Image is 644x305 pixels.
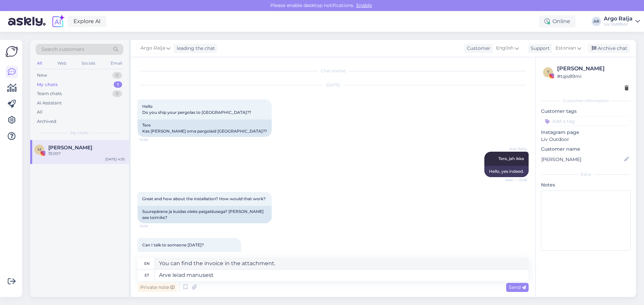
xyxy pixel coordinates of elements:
[604,16,633,21] div: Argo Ralja
[112,90,122,97] div: 0
[37,72,47,79] div: New
[36,59,43,68] div: All
[140,224,165,229] span: 13:09
[528,45,550,52] div: Support
[557,65,629,73] div: [PERSON_NAME]
[541,98,631,104] div: Customer information
[141,45,165,52] span: Argo Ralja
[604,16,640,27] a: Argo RaljaLiv Outdoor
[604,21,633,27] div: Liv Outdoor
[541,146,631,153] p: Customer name
[498,156,524,161] span: Tere, jah ikka
[541,171,631,177] div: Extra
[56,59,68,68] div: Web
[592,17,601,26] div: AR
[541,181,631,188] p: Notes
[138,120,272,137] div: Tere Kas [PERSON_NAME] oma pergolaid [GEOGRAPHIC_DATA]??
[105,157,125,162] div: [DATE] 4:35
[138,68,529,74] div: Chat started
[37,90,62,97] div: Team chats
[484,166,529,177] div: Hello, yes indeed.
[354,2,374,8] span: Enable
[557,73,629,80] div: # tqis89mi
[142,196,266,201] span: Great and how about the installation? How would that work?
[541,108,631,115] p: Customer tags
[138,283,177,292] div: Private note
[37,109,43,116] div: All
[37,118,56,125] div: Archived
[541,116,631,126] input: Add a tag
[547,70,549,75] span: t
[541,136,631,143] p: Liv Outdoor
[109,59,123,68] div: Email
[501,177,527,182] span: Seen ✓ 13:08
[114,81,122,88] div: 1
[144,258,150,269] div: en
[37,81,58,88] div: My chats
[138,82,529,88] div: [DATE]
[555,45,576,52] span: Estonian
[142,242,204,247] span: Can I talk to someone [DATE]?
[142,104,251,115] span: Hello Do you ship your pergolas to [GEOGRAPHIC_DATA]??
[51,14,65,28] img: explore-ai
[464,45,490,52] div: Customer
[38,147,41,152] span: M
[501,146,527,151] span: Argo Ralja
[174,45,215,52] div: leading the chat
[68,16,106,27] a: Explore AI
[509,284,526,290] span: Send
[80,59,97,68] div: Socials
[155,258,529,269] textarea: You can find the invoice in the attachment.
[145,270,149,281] div: et
[48,151,125,157] div: 13:00?
[5,45,18,58] img: Askly Logo
[138,206,272,223] div: Suurepärane ja kuidas oleks paigaldusega? [PERSON_NAME] see toimiks?
[155,270,529,281] textarea: Arve leiad manusest
[541,129,631,136] p: Instagram page
[112,72,122,79] div: 0
[539,15,576,27] div: Online
[37,100,62,106] div: AI Assistant
[588,44,630,53] div: Archive chat
[70,130,89,136] span: My chats
[496,45,514,52] span: English
[42,46,84,53] span: Search customers
[48,145,92,151] span: Maribel Lopez
[140,137,165,142] span: 12:58
[541,156,623,163] input: Add name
